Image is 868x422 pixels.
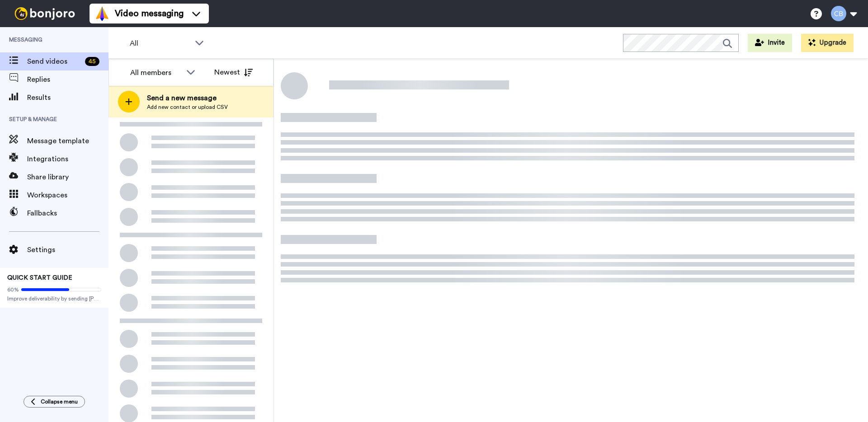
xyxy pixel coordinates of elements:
span: Settings [27,244,108,255]
span: Add new contact or upload CSV [147,103,228,111]
div: All members [130,67,182,78]
span: All [130,38,190,49]
span: Results [27,92,108,103]
span: Send a new message [147,93,228,103]
button: Newest [208,63,259,81]
span: Message template [27,136,108,146]
span: Video messaging [115,7,184,20]
span: Collapse menu [41,398,78,405]
span: 60% [7,286,19,293]
span: Replies [27,74,108,85]
img: vm-color.svg [95,6,109,21]
span: Fallbacks [27,208,108,219]
button: Upgrade [801,34,854,52]
span: Workspaces [27,190,108,201]
span: Integrations [27,154,108,164]
div: 45 [85,57,99,66]
span: QUICK START GUIDE [7,275,72,281]
button: Invite [748,34,792,52]
span: Share library [27,172,108,183]
span: Send videos [27,56,81,67]
img: bj-logo-header-white.svg [11,7,79,20]
span: Improve deliverability by sending [PERSON_NAME]’s from your own email [7,295,101,302]
button: Collapse menu [24,396,85,408]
